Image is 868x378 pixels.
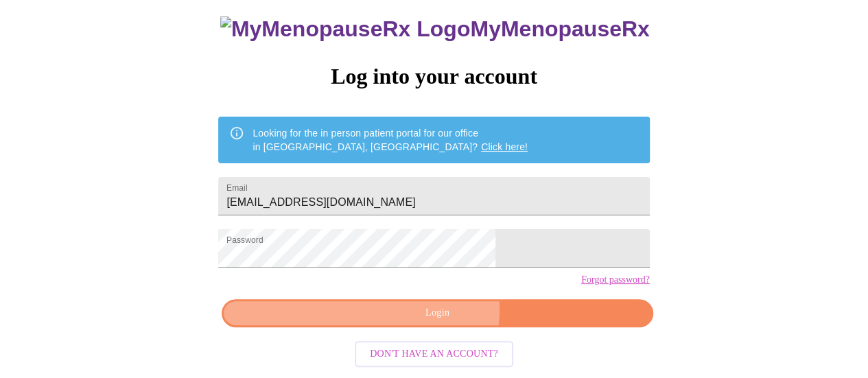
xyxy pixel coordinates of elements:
[253,121,528,159] div: Looking for the in person patient portal for our office in [GEOGRAPHIC_DATA], [GEOGRAPHIC_DATA]?
[481,141,528,152] a: Click here!
[218,64,649,89] h3: Log into your account
[237,305,637,322] span: Login
[351,347,517,359] a: Don't have an account?
[222,299,653,327] button: Login
[581,274,650,285] a: Forgot password?
[220,16,470,42] img: MyMenopauseRx Logo
[370,346,498,363] span: Don't have an account?
[220,16,650,42] h3: MyMenopauseRx
[355,341,513,368] button: Don't have an account?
